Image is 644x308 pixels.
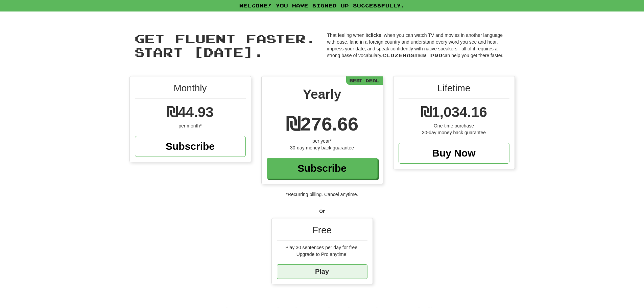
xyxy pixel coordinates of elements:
[286,113,358,135] span: ₪276.66
[327,32,510,59] p: That feeling when it , when you can watch TV and movies in another language with ease, land in a ...
[399,143,509,164] a: Buy Now
[421,104,487,120] span: ₪1,034.16
[135,122,246,129] div: per month*
[267,144,378,151] div: 30-day money back guarantee
[135,81,246,99] div: Monthly
[277,264,367,279] a: Play
[277,251,367,258] div: Upgrade to Pro anytime!
[135,136,246,157] a: Subscribe
[399,122,509,129] div: One-time purchase
[399,81,509,99] div: Lifetime
[267,85,378,107] div: Yearly
[382,52,443,58] span: Clozemaster Pro
[346,76,383,85] div: Best Deal
[135,31,316,59] span: Get fluent faster. Start [DATE].
[267,138,378,144] div: per year*
[399,129,509,136] div: 30-day money back guarantee
[277,244,367,251] div: Play 30 sentences per day for free.
[368,32,381,38] strong: clicks
[319,209,325,214] strong: Or
[267,158,378,179] a: Subscribe
[277,223,367,241] div: Free
[167,104,213,120] span: ₪44.93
